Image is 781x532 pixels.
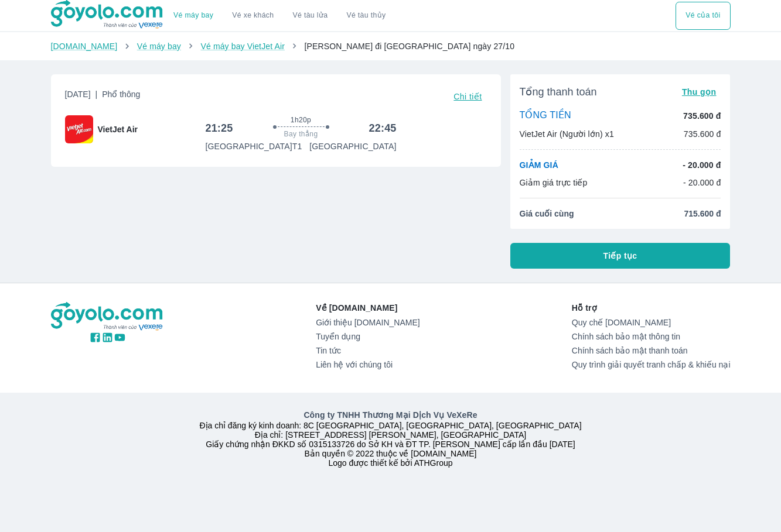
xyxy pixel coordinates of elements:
[96,90,98,99] span: |
[65,88,141,105] span: [DATE]
[173,11,213,20] a: Vé máy bay
[453,92,482,101] span: Chi tiết
[137,42,181,51] a: Vé máy bay
[304,42,514,51] span: [PERSON_NAME] đi [GEOGRAPHIC_DATA] ngày 27/10
[520,159,558,171] p: GIẢM GIÁ
[603,250,637,262] span: Tiếp tục
[232,11,274,20] a: Vé xe khách
[51,42,118,51] a: [DOMAIN_NAME]
[572,332,731,341] a: Chính sách bảo mật thông tin
[449,88,486,105] button: Chi tiết
[572,302,731,314] p: Hỗ trợ
[51,302,165,331] img: logo
[676,2,730,30] div: choose transportation mode
[337,2,395,30] button: Vé tàu thủy
[164,2,395,30] div: choose transportation mode
[683,110,721,122] p: 735.600 đ
[520,85,597,99] span: Tổng thanh toán
[684,208,721,219] span: 715.600 đ
[683,159,721,171] p: - 20.000 đ
[51,40,731,52] nav: breadcrumb
[316,346,420,355] a: Tin tức
[520,208,574,219] span: Giá cuối cùng
[44,409,738,468] div: Địa chỉ đăng ký kinh doanh: 8C [GEOGRAPHIC_DATA], [GEOGRAPHIC_DATA], [GEOGRAPHIC_DATA] Địa chỉ: [...
[572,346,731,355] a: Chính sách bảo mật thanh toán
[291,115,311,125] span: 1h20p
[682,87,717,97] span: Thu gọn
[53,409,728,421] p: Công ty TNHH Thương Mại Dịch Vụ VeXeRe
[369,121,397,135] h6: 22:45
[572,318,731,327] a: Quy chế [DOMAIN_NAME]
[284,129,318,139] span: Bay thẳng
[316,332,420,341] a: Tuyển dụng
[520,177,588,188] p: Giảm giá trực tiếp
[309,140,396,152] p: [GEOGRAPHIC_DATA]
[316,318,420,327] a: Giới thiệu [DOMAIN_NAME]
[316,302,420,314] p: Về [DOMAIN_NAME]
[98,123,138,135] span: VietJet Air
[200,42,284,51] a: Vé máy bay VietJet Air
[520,128,614,140] p: VietJet Air (Người lớn) x1
[510,243,731,269] button: Tiếp tục
[684,128,721,140] p: 735.600 đ
[284,2,337,30] a: Vé tàu lửa
[676,2,730,30] button: Vé của tôi
[206,140,302,152] p: [GEOGRAPHIC_DATA] T1
[206,121,233,135] h6: 21:25
[102,90,140,99] span: Phổ thông
[316,360,420,369] a: Liên hệ với chúng tôi
[572,360,731,369] a: Quy trình giải quyết tranh chấp & khiếu nại
[520,109,571,122] p: TỔNG TIỀN
[683,177,721,188] p: - 20.000 đ
[677,84,721,100] button: Thu gọn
